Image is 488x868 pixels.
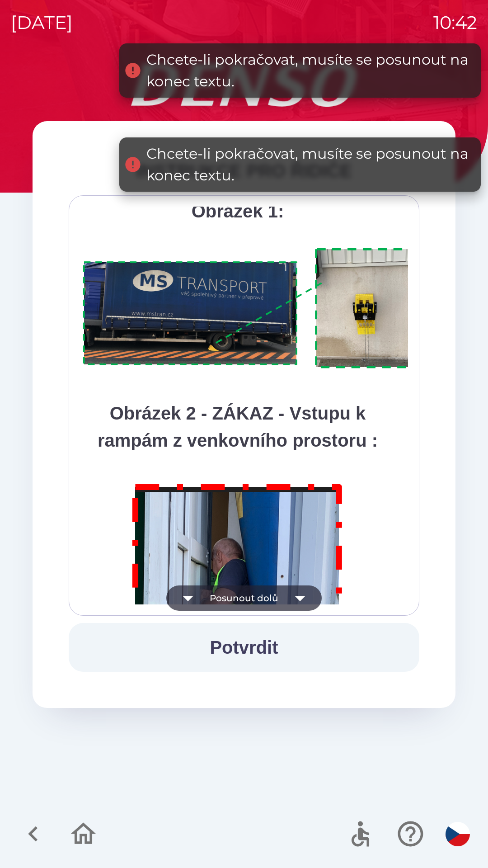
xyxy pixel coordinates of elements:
[192,201,284,221] strong: Obrázek 1:
[122,472,353,804] img: M8MNayrTL6gAAAABJRU5ErkJggg==
[446,822,470,846] img: cs flag
[98,403,378,450] strong: Obrázek 2 - ZÁKAZ - Vstupu k rampám z venkovního prostoru :
[80,243,431,374] img: A1ym8hFSA0ukAAAAAElFTkSuQmCC
[33,63,455,107] img: Logo
[146,143,472,186] div: Chcete-li pokračovat, musíte se posunout na konec textu.
[433,9,477,36] p: 10:42
[11,9,73,36] p: [DATE]
[166,585,322,611] button: Posunout dolů
[146,49,472,92] div: Chcete-li pokračovat, musíte se posunout na konec textu.
[69,157,419,184] div: INSTRUKCE PRO ŘIDIČE
[69,623,419,672] button: Potvrdit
